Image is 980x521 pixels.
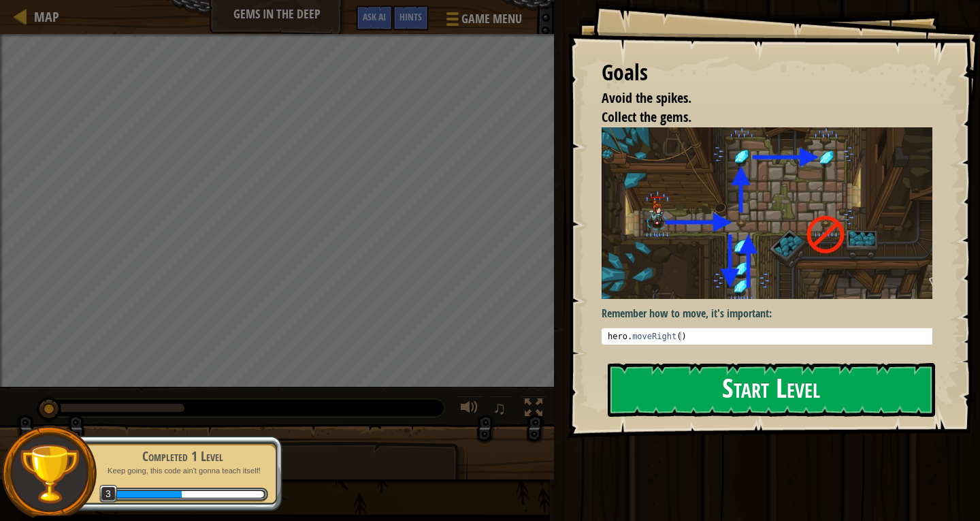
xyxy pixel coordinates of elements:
[602,306,943,321] p: Remember how to move, it's important:
[456,396,483,424] button: Adjust volume
[436,5,530,37] button: Game Menu
[493,398,506,418] span: ♫
[356,5,393,31] button: Ask AI
[97,466,268,476] p: Keep going, this code ain't gonna teach itself!
[490,396,513,424] button: ♫
[97,447,268,466] div: Completed 1 Level
[608,363,935,417] button: Start Level
[585,108,929,127] li: Collect the gems.
[99,485,118,503] span: 3
[602,127,943,299] img: Gems in the deep
[18,443,80,505] img: trophy.png
[399,10,422,23] span: Hints
[34,7,59,26] span: Map
[602,57,932,89] div: Goals
[520,396,547,424] button: Toggle fullscreen
[602,89,691,107] span: Avoid the spikes.
[461,10,522,28] span: Game Menu
[602,108,691,126] span: Collect the gems.
[585,89,929,108] li: Avoid the spikes.
[363,10,386,23] span: Ask AI
[27,7,59,26] a: Map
